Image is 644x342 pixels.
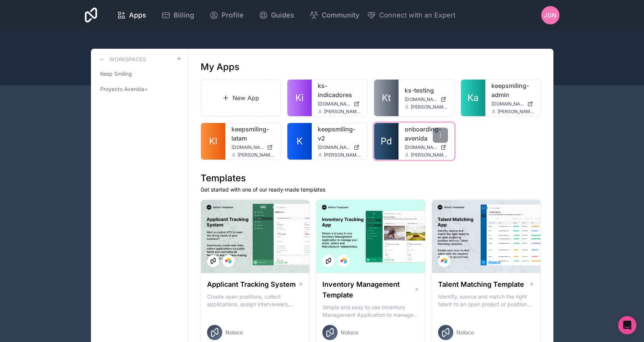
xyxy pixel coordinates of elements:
a: Workspaces [97,55,146,64]
h1: Applicant Tracking System [207,279,296,290]
h1: Talent Matching Template [438,279,524,290]
a: [DOMAIN_NAME] [318,101,361,107]
span: Profile [222,10,244,21]
span: [PERSON_NAME][EMAIL_ADDRESS][DOMAIN_NAME] [411,152,448,158]
h1: Templates [201,172,541,184]
img: Airtable Logo [225,258,231,264]
span: Kl [209,135,217,147]
a: Kl [201,123,225,160]
a: Pd [374,123,399,160]
a: K [287,123,312,160]
a: [DOMAIN_NAME] [405,96,448,102]
span: [DOMAIN_NAME] [491,101,524,107]
a: Ka [461,80,485,116]
span: Apps [129,10,146,21]
span: Noloco [225,329,243,336]
p: Get started with one of our ready-made templates [201,186,541,193]
a: [DOMAIN_NAME] [231,144,275,150]
p: Identify, source and match the right talent to an open project or position with our Talent Matchi... [438,293,535,308]
a: Profile [203,7,250,24]
span: Billing [174,10,194,21]
span: Connect with an Expert [379,10,456,21]
span: Keep Smiling [100,70,132,78]
p: Create open positions, collect applications, assign interviewers, centralise candidate feedback a... [207,293,304,308]
a: Kt [374,80,399,116]
a: onboarding-avenida [405,125,448,143]
a: ks-testing [405,86,448,95]
h1: Inventory Management Template [322,279,414,300]
span: [PERSON_NAME][EMAIL_ADDRESS][DOMAIN_NAME] [238,152,275,158]
a: Guides [253,7,300,24]
span: Noloco [456,329,474,336]
span: K [296,135,303,147]
span: [PERSON_NAME][EMAIL_ADDRESS][DOMAIN_NAME] [324,152,361,158]
a: Proyecto Avenida+ [97,82,182,96]
a: [DOMAIN_NAME] [405,144,448,150]
a: ks-indicadores [318,81,361,99]
a: [DOMAIN_NAME] [318,144,361,150]
span: [PERSON_NAME][EMAIL_ADDRESS][DOMAIN_NAME] [324,109,361,115]
span: Community [322,10,359,21]
span: Proyecto Avenida+ [100,85,148,93]
span: [DOMAIN_NAME] [405,144,437,150]
a: keepsmiling-v2 [318,125,361,143]
a: Keep Smiling [97,67,182,81]
a: keepsmiling-admin [491,81,535,99]
span: [DOMAIN_NAME] [318,144,351,150]
a: [DOMAIN_NAME] [491,101,535,107]
img: Airtable Logo [341,258,347,264]
span: Noloco [341,329,358,336]
span: Kt [382,92,391,104]
div: Open Intercom Messenger [618,316,636,334]
span: Ki [295,92,304,104]
span: [DOMAIN_NAME] [231,144,264,150]
a: Apps [111,7,152,24]
a: New App [201,79,281,117]
span: JGN [544,11,556,20]
a: keepsmiling-latam [231,125,275,143]
img: Airtable Logo [441,258,447,264]
span: [DOMAIN_NAME] [405,96,437,102]
button: Connect with an Expert [367,10,456,21]
span: Pd [381,135,392,147]
span: Ka [467,92,478,104]
span: [PERSON_NAME][EMAIL_ADDRESS][DOMAIN_NAME] [411,104,448,110]
span: Guides [271,10,294,21]
a: Billing [155,7,200,24]
p: Simple and easy to use Inventory Management Application to manage your stock, orders and Manufact... [322,304,419,319]
h1: My Apps [201,61,239,73]
a: Ki [287,80,312,116]
span: [PERSON_NAME][EMAIL_ADDRESS][DOMAIN_NAME] [497,109,535,115]
a: Community [303,7,365,24]
h3: Workspaces [109,56,146,63]
span: [DOMAIN_NAME] [318,101,351,107]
